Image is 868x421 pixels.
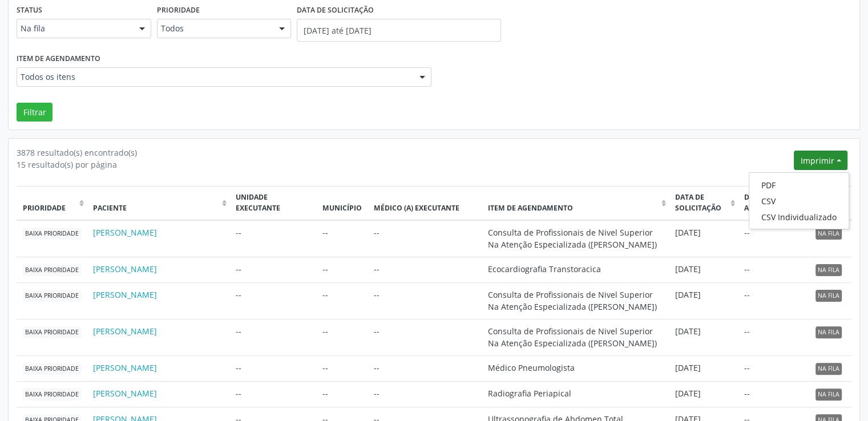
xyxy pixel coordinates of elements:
[93,264,157,274] a: [PERSON_NAME]
[482,319,669,355] td: Consulta de Profissionais de Nivel Superior Na Atenção Especializada ([PERSON_NAME])
[316,282,368,319] td: --
[744,192,803,213] div: Data do atendimento
[23,326,81,338] span: Baixa Prioridade
[815,388,842,400] span: Na fila
[316,381,368,407] td: --
[815,363,842,375] span: Na fila
[368,381,482,407] td: --
[17,103,53,122] button: Filtrar
[738,319,809,355] td: --
[23,264,81,276] span: Baixa Prioridade
[738,355,809,381] td: --
[229,220,316,257] td: --
[738,257,809,282] td: --
[482,381,669,407] td: Radiografia Periapical
[297,19,501,42] input: Selecione um intervalo
[93,203,219,213] div: Paciente
[669,282,738,319] td: [DATE]
[23,228,81,240] span: Baixa Prioridade
[669,319,738,355] td: [DATE]
[749,209,849,225] a: CSV Individualizado
[229,319,316,355] td: --
[316,220,368,257] td: --
[368,282,482,319] td: --
[738,381,809,407] td: --
[23,203,76,213] div: Prioridade
[482,355,669,381] td: Médico Pneumologista
[17,147,790,159] div: 3878 resultado(s) encontrado(s)
[23,290,81,302] span: Baixa Prioridade
[229,381,316,407] td: --
[374,203,476,213] div: Médico (a) executante
[316,319,368,355] td: --
[229,355,316,381] td: --
[368,319,482,355] td: --
[738,220,809,257] td: --
[368,355,482,381] td: --
[297,2,374,19] label: Data de Solicitação
[482,257,669,282] td: Ecocardiografia Transtoracica
[815,264,842,276] span: Na fila
[749,193,849,209] a: CSV
[738,282,809,319] td: --
[229,257,316,282] td: --
[482,282,669,319] td: Consulta de Profissionais de Nivel Superior Na Atenção Especializada ([PERSON_NAME])
[21,71,408,83] span: Todos os itens
[316,257,368,282] td: --
[749,172,849,229] ul: Imprimir
[23,388,81,400] span: Baixa Prioridade
[322,203,362,213] div: Município
[794,151,847,170] button: Imprimir
[23,363,81,375] span: Baixa Prioridade
[669,381,738,407] td: [DATE]
[21,23,128,34] span: Na fila
[482,220,669,257] td: Consulta de Profissionais de Nivel Superior Na Atenção Especializada ([PERSON_NAME])
[161,23,268,34] span: Todos
[93,388,157,399] a: [PERSON_NAME]
[749,177,849,193] a: PDF
[229,282,316,319] td: --
[17,2,42,19] label: Status
[669,257,738,282] td: [DATE]
[93,227,157,238] a: [PERSON_NAME]
[669,220,738,257] td: [DATE]
[93,289,157,300] a: [PERSON_NAME]
[368,257,482,282] td: --
[93,326,157,337] a: [PERSON_NAME]
[815,228,842,240] span: Na fila
[17,50,100,67] label: Item de agendamento
[17,159,790,171] div: 15 resultado(s) por página
[675,192,728,213] div: Data de solicitação
[815,290,842,302] span: Na fila
[316,355,368,381] td: --
[488,203,659,213] div: Item de agendamento
[236,192,310,213] div: Unidade executante
[368,220,482,257] td: --
[93,362,157,373] a: [PERSON_NAME]
[815,326,842,338] span: Na fila
[157,2,200,19] label: Prioridade
[669,355,738,381] td: [DATE]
